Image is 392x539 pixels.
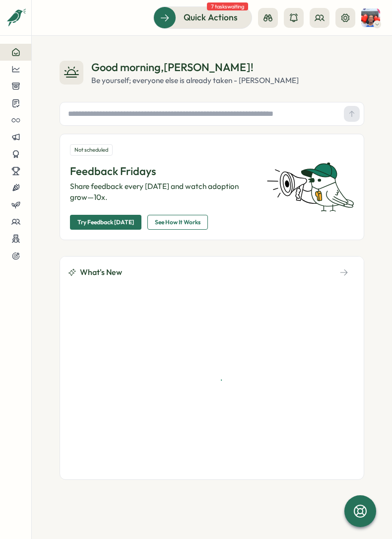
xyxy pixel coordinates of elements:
div: Good morning , [PERSON_NAME] ! [91,60,299,75]
span: 7 tasks waiting [207,2,248,10]
img: Anne Fraser-Vatto [361,8,380,27]
p: Feedback Fridays [70,164,255,179]
button: See How It Works [147,215,208,230]
span: See How It Works [155,215,200,229]
button: Try Feedback [DATE] [70,215,141,230]
span: What's New [80,266,122,278]
span: Try Feedback [DATE] [77,215,134,229]
p: Share feedback every [DATE] and watch adoption grow—10x. [70,181,255,203]
span: Quick Actions [184,11,238,24]
button: Quick Actions [153,6,252,28]
div: Not scheduled [70,144,113,156]
div: Be yourself; everyone else is already taken - [PERSON_NAME] [91,75,299,86]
